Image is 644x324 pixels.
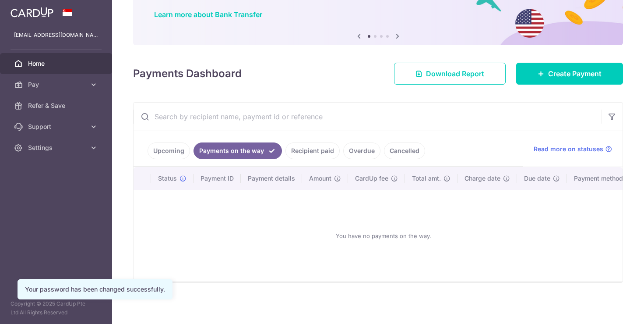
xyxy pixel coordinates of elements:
[534,145,603,153] span: Read more on statuses
[394,63,506,85] a: Download Report
[194,167,241,190] th: Payment ID
[285,142,340,159] a: Recipient paid
[534,145,612,153] a: Read more on statuses
[28,122,86,131] span: Support
[11,7,53,18] img: CardUp
[28,143,86,152] span: Settings
[524,174,550,183] span: Due date
[465,174,500,183] span: Charge date
[14,31,98,39] p: [EMAIL_ADDRESS][DOMAIN_NAME]
[567,167,633,190] th: Payment method
[28,80,86,89] span: Pay
[355,174,388,183] span: CardUp fee
[133,66,242,82] h4: Payments Dashboard
[148,142,190,159] a: Upcoming
[25,285,165,294] div: Your password has been changed successfully.
[241,167,302,190] th: Payment details
[194,142,282,159] a: Payments on the way
[158,174,177,183] span: Status
[412,174,441,183] span: Total amt.
[154,10,262,19] a: Learn more about Bank Transfer
[144,197,623,274] div: You have no payments on the way.
[20,6,38,14] span: Help
[548,68,602,79] span: Create Payment
[28,59,86,68] span: Home
[516,63,623,85] a: Create Payment
[134,103,602,131] input: Search by recipient name, payment id or reference
[309,174,331,183] span: Amount
[343,142,380,159] a: Overdue
[28,101,86,110] span: Refer & Save
[384,142,425,159] a: Cancelled
[426,68,484,79] span: Download Report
